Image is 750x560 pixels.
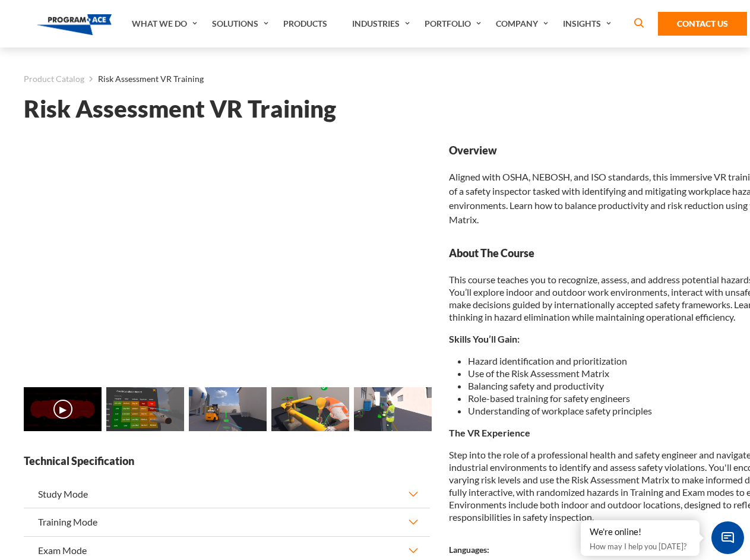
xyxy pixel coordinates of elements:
[24,143,430,372] iframe: Risk Assessment VR Training - Video 0
[24,71,84,87] a: Product Catalog
[24,508,430,536] button: Training Mode
[590,526,691,538] div: We're online!
[106,387,184,431] img: Risk Assessment VR Training - Preview 1
[271,387,349,431] img: Risk Assessment VR Training - Preview 3
[658,12,747,36] a: Contact Us
[354,387,432,431] img: Risk Assessment VR Training - Preview 4
[189,387,267,431] img: Risk Assessment VR Training - Preview 2
[24,387,102,431] img: Risk Assessment VR Training - Video 0
[37,14,112,35] img: Program-Ace
[590,539,691,553] p: How may I help you [DATE]?
[449,545,489,555] strong: Languages:
[24,454,430,469] strong: Technical Specification
[84,71,204,87] li: Risk Assessment VR Training
[53,400,72,419] button: ▶
[711,521,744,554] span: Chat Widget
[24,480,430,508] button: Study Mode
